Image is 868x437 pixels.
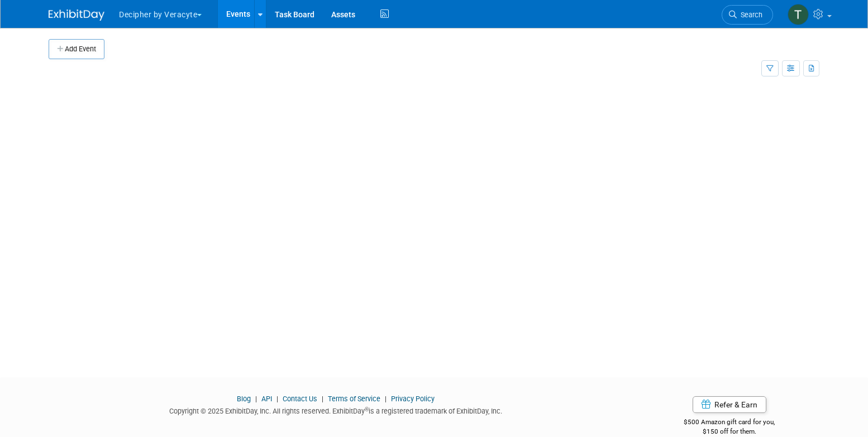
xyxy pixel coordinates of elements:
[640,427,820,436] div: $150 off for them.
[49,39,104,59] button: Add Event
[237,395,251,403] a: Blog
[722,5,773,25] a: Search
[640,410,820,436] div: $500 Amazon gift card for you,
[274,395,281,403] span: |
[693,396,766,413] a: Refer & Earn
[283,395,317,403] a: Contact Us
[49,9,104,21] img: ExhibitDay
[788,4,809,25] img: Tony Alvarado
[382,395,389,403] span: |
[737,11,762,19] span: Search
[261,395,272,403] a: API
[365,406,369,412] sup: ®
[319,395,326,403] span: |
[252,395,260,403] span: |
[49,404,623,416] div: Copyright © 2025 ExhibitDay, Inc. All rights reserved. ExhibitDay is a registered trademark of Ex...
[328,395,380,403] a: Terms of Service
[391,395,435,403] a: Privacy Policy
